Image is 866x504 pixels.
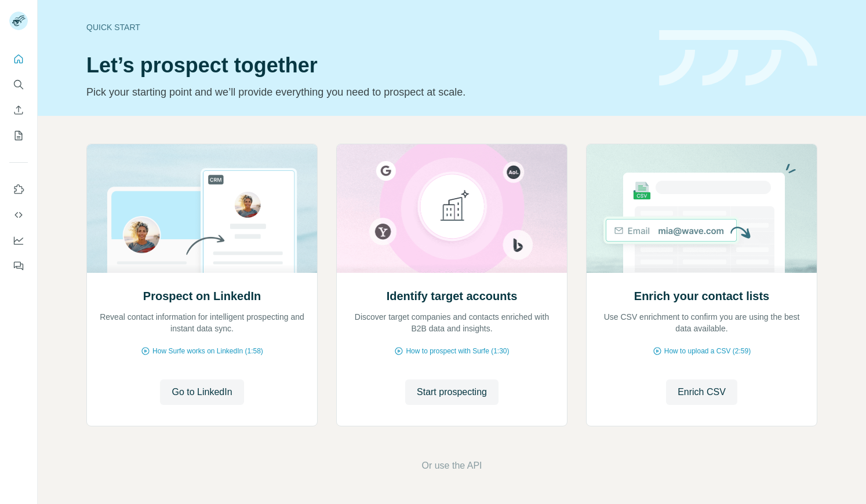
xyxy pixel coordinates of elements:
[9,179,28,200] button: Use Surfe on LinkedIn
[86,21,645,33] div: Quick start
[143,288,261,304] h2: Prospect on LinkedIn
[406,346,509,356] span: How to prospect with Surfe (1:30)
[417,385,487,399] span: Start prospecting
[9,49,28,70] button: Quick start
[664,346,751,356] span: How to upload a CSV (2:59)
[9,74,28,95] button: Search
[86,54,645,77] h1: Let’s prospect together
[9,255,28,276] button: Feedback
[666,379,737,405] button: Enrich CSV
[9,230,28,251] button: Dashboard
[9,125,28,146] button: My lists
[634,288,769,304] h2: Enrich your contact lists
[405,379,499,405] button: Start prospecting
[387,288,518,304] h2: Identify target accounts
[348,311,555,334] p: Discover target companies and contacts enriched with B2B data and insights.
[336,144,567,273] img: Identify target accounts
[9,100,28,120] button: Enrich CSV
[99,311,305,334] p: Reveal contact information for intelligent prospecting and instant data sync.
[598,311,805,334] p: Use CSV enrichment to confirm you are using the best data available.
[9,204,28,225] button: Use Surfe API
[659,30,817,86] img: banner
[152,346,263,356] span: How Surfe works on LinkedIn (1:58)
[421,459,482,473] button: Or use the API
[86,84,645,100] p: Pick your starting point and we’ll provide everything you need to prospect at scale.
[586,144,817,273] img: Enrich your contact lists
[678,385,726,399] span: Enrich CSV
[160,379,243,405] button: Go to LinkedIn
[172,385,232,399] span: Go to LinkedIn
[86,144,318,273] img: Prospect on LinkedIn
